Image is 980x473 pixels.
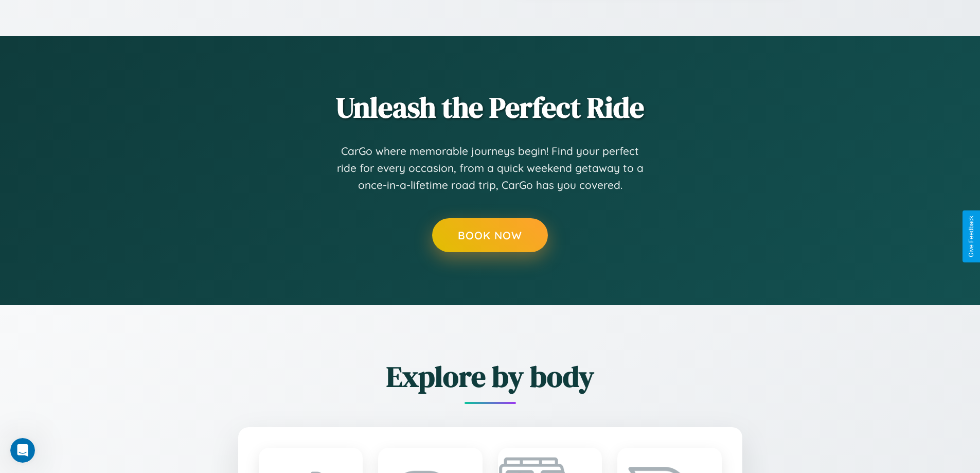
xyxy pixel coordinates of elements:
[432,218,548,252] button: Book Now
[336,143,645,194] p: CarGo where memorable journeys begin! Find your perfect ride for every occasion, from a quick wee...
[182,357,799,396] h2: Explore by body
[968,216,975,257] div: Give Feedback
[182,87,799,127] h2: Unleash the Perfect Ride
[10,438,35,463] iframe: Intercom live chat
